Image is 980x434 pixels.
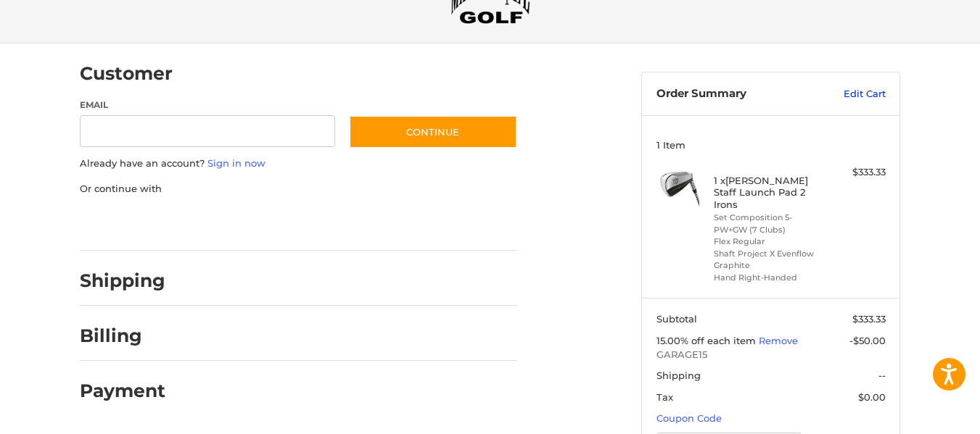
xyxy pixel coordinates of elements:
span: -- [878,370,886,381]
span: GARAGE15 [656,348,886,362]
span: Tax [656,391,673,403]
h3: Order Summary [656,87,812,101]
li: Hand Right-Handed [714,272,825,284]
h2: Billing [80,325,165,347]
a: Edit Cart [812,87,886,101]
div: $333.33 [828,165,886,180]
li: Flex Regular [714,235,825,248]
span: $333.33 [852,313,886,325]
label: Email [80,99,335,112]
span: $0.00 [858,391,886,403]
a: Sign in now [207,157,265,169]
iframe: PayPal-paypal [75,210,184,236]
iframe: PayPal-paylater [198,210,307,236]
li: Shaft Project X Evenflow Graphite [714,248,825,272]
a: Coupon Code [656,412,722,424]
h2: Shipping [80,270,165,292]
p: Or continue with [80,182,517,196]
span: Shipping [656,370,701,381]
p: Already have an account? [80,157,517,171]
span: -$50.00 [849,335,886,346]
h2: Payment [80,380,165,402]
li: Set Composition 5-PW+GW (7 Clubs) [714,212,825,235]
a: Remove [759,335,798,346]
h3: 1 Item [656,139,886,151]
iframe: PayPal-venmo [321,210,430,236]
span: 15.00% off each item [656,335,759,346]
h4: 1 x [PERSON_NAME] Staff Launch Pad 2 Irons [714,175,825,210]
h2: Customer [80,62,173,85]
button: Continue [349,115,517,149]
span: Subtotal [656,313,697,325]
